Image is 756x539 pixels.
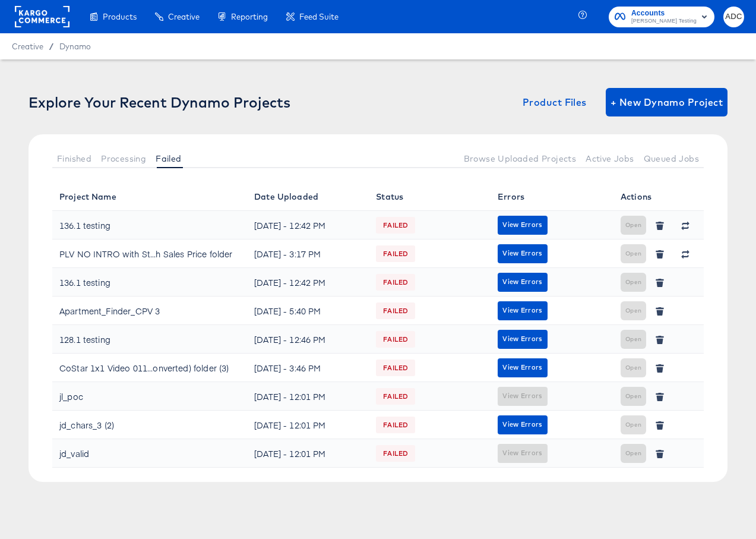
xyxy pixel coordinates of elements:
span: FAILED [376,330,415,349]
span: FAILED [376,444,415,463]
span: Creative [168,12,200,21]
div: [DATE] - 12:42 PM [254,216,362,235]
div: Explore Your Recent Dynamo Projects [29,94,290,111]
div: jd_valid [59,444,89,463]
button: View Errors [498,273,547,292]
button: + New Dynamo Project [606,88,727,116]
div: 128.1 testing [59,330,110,349]
span: Queued Jobs [644,154,699,163]
th: Actions [613,182,704,211]
span: / [43,42,59,51]
span: Products [103,12,137,21]
button: ADC [723,7,744,27]
span: FAILED [376,216,415,235]
span: View Errors [502,276,542,288]
span: Accounts [631,7,697,20]
th: Status [369,182,491,211]
span: FAILED [376,387,415,406]
span: FAILED [376,273,415,292]
div: [DATE] - 12:01 PM [254,387,362,406]
th: Errors [491,182,613,211]
div: PLV NO INTRO with St...h Sales Price folder [59,244,232,263]
th: Date Uploaded [247,182,369,211]
button: View Errors [498,415,547,434]
span: FAILED [376,244,415,263]
th: Project Name [52,182,247,211]
span: [PERSON_NAME] Testing [631,17,697,26]
span: Creative [12,42,43,51]
span: Browse Uploaded Projects [464,154,577,163]
div: [DATE] - 3:17 PM [254,244,362,263]
div: Apartment_Finder_CPV 3 [59,301,160,320]
span: FAILED [376,415,415,434]
span: Feed Suite [299,12,339,21]
span: View Errors [502,333,542,345]
span: FAILED [376,358,415,377]
button: View Errors [498,330,547,349]
span: Failed [156,154,181,163]
div: [DATE] - 12:42 PM [254,273,362,292]
a: Dynamo [59,42,91,51]
span: ADC [728,10,739,24]
span: View Errors [502,219,542,231]
span: Product Files [523,94,587,111]
div: [DATE] - 3:46 PM [254,358,362,377]
span: View Errors [502,419,542,430]
span: FAILED [376,301,415,320]
div: CoStar 1x1 Video 011...onverted) folder (3) [59,358,229,377]
div: jd_chars_3 (2) [59,415,114,434]
div: 136.1 testing [59,273,110,292]
div: [DATE] - 12:46 PM [254,330,362,349]
span: Finished [57,154,91,163]
button: View Errors [498,358,547,377]
span: View Errors [502,305,542,316]
div: [DATE] - 5:40 PM [254,301,362,320]
div: 136.1 testing [59,216,110,235]
div: [DATE] - 12:01 PM [254,444,362,463]
span: Processing [101,154,146,163]
span: View Errors [502,362,542,373]
button: View Errors [498,244,547,263]
span: + New Dynamo Project [611,94,723,111]
span: View Errors [502,248,542,259]
span: Active Jobs [586,154,634,163]
div: jl_poc [59,387,83,406]
span: Reporting [231,12,268,21]
button: View Errors [498,216,547,235]
button: Accounts[PERSON_NAME] Testing [609,7,714,27]
div: [DATE] - 12:01 PM [254,415,362,434]
button: View Errors [498,301,547,320]
button: Product Files [518,88,591,116]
